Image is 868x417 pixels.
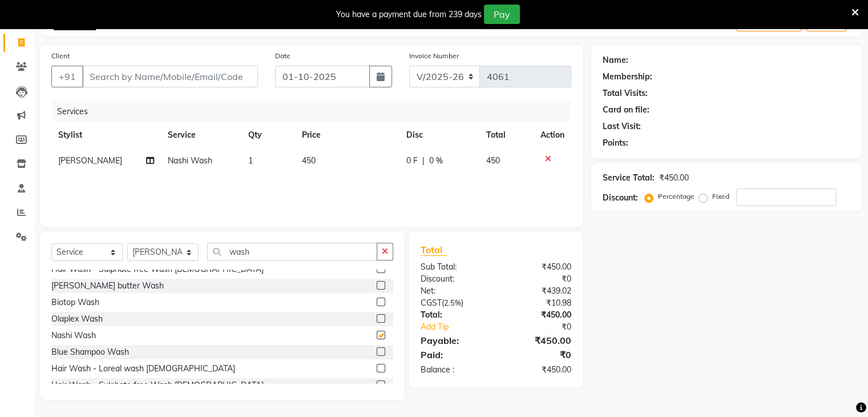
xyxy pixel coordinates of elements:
[412,321,510,333] a: Add Tip
[603,71,652,83] div: Membership:
[409,51,459,61] label: Invoice Number
[603,137,628,149] div: Points:
[659,172,689,184] div: ₹450.00
[496,334,580,347] div: ₹450.00
[421,298,442,308] span: CGST
[51,330,96,342] div: Nashi Wash
[51,51,70,61] label: Client
[51,313,103,325] div: Olaplex Wash
[712,191,729,202] label: Fixed
[51,346,129,358] div: Blue Shampoo Wash
[603,87,648,99] div: Total Visits:
[399,122,479,148] th: Disc
[496,285,580,297] div: ₹439.02
[534,122,571,148] th: Action
[496,297,580,309] div: ₹10.98
[422,155,425,167] span: |
[444,298,461,307] span: 2.5%
[51,263,264,275] div: Hair Wash - Sulphate free Wash [DEMOGRAPHIC_DATA]
[496,261,580,273] div: ₹450.00
[496,273,580,285] div: ₹0
[302,155,316,166] span: 450
[51,379,264,391] div: Hair Wash - Sulphate free Wash [DEMOGRAPHIC_DATA]
[241,122,295,148] th: Qty
[486,155,500,166] span: 450
[336,9,482,21] div: You have a payment due from 239 days
[603,121,641,133] div: Last Visit:
[51,296,99,308] div: Biotop Wash
[51,122,161,148] th: Stylist
[484,5,520,24] button: Pay
[161,122,241,148] th: Service
[406,155,418,167] span: 0 F
[82,66,258,87] input: Search by Name/Mobile/Email/Code
[496,309,580,321] div: ₹450.00
[295,122,399,148] th: Price
[51,363,235,375] div: Hair Wash - Loreal wash [DEMOGRAPHIC_DATA]
[658,191,695,202] label: Percentage
[496,364,580,376] div: ₹450.00
[412,285,496,297] div: Net:
[412,334,496,347] div: Payable:
[275,51,290,61] label: Date
[58,155,122,166] span: [PERSON_NAME]
[496,348,580,362] div: ₹0
[207,243,377,260] input: Search or Scan
[479,122,534,148] th: Total
[412,261,496,273] div: Sub Total:
[51,280,164,292] div: [PERSON_NAME] butter Wash
[510,321,579,333] div: ₹0
[248,155,253,166] span: 1
[412,309,496,321] div: Total:
[51,66,83,87] button: +91
[603,54,628,66] div: Name:
[53,101,580,122] div: Services
[603,104,649,116] div: Card on file:
[603,172,655,184] div: Service Total:
[603,192,638,204] div: Discount:
[429,155,443,167] span: 0 %
[168,155,212,166] span: Nashi Wash
[412,273,496,285] div: Discount:
[412,348,496,362] div: Paid:
[412,297,496,309] div: ( )
[412,364,496,376] div: Balance :
[421,244,447,256] span: Total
